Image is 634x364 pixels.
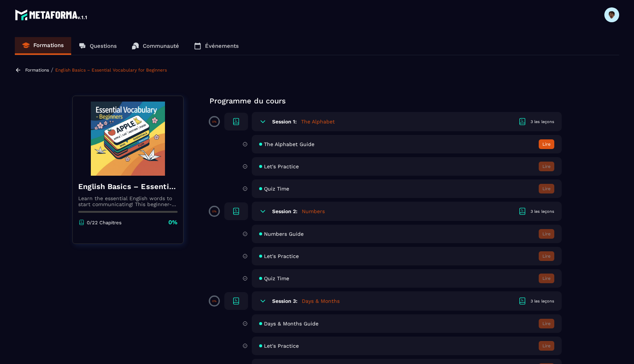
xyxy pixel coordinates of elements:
p: Événements [205,43,239,49]
button: Lire [539,229,554,239]
h4: English Basics – Essential Vocabulary for Beginners [78,181,178,192]
p: Learn the essential English words to start communicating! This beginner-friendly course will help... [78,195,178,207]
span: Let's Practice [264,163,299,169]
div: 3 les leçons [531,298,554,304]
span: Let's Practice [264,343,299,349]
p: Questions [90,43,117,49]
p: 0/22 Chapitres [87,220,122,225]
p: Communauté [143,43,179,49]
div: 3 les leçons [531,209,554,214]
span: Days & Months Guide [264,321,318,327]
a: Formations [25,67,49,73]
p: 0% [168,218,178,226]
button: Lire [539,184,554,193]
button: Lire [539,251,554,261]
h5: Days & Months [302,297,340,305]
div: 3 les leçons [531,119,554,125]
button: Lire [539,274,554,283]
h6: Session 2: [272,208,297,214]
h6: Session 1: [272,119,297,125]
a: English Basics – Essential Vocabulary for Beginners [55,67,167,73]
h6: Session 3: [272,298,297,304]
p: 0% [212,300,217,303]
a: Événements [186,37,246,55]
span: / [51,66,53,73]
p: Programme du cours [209,96,562,106]
span: Numbers Guide [264,231,304,237]
p: Formations [33,42,64,49]
a: Communauté [124,37,186,55]
span: Quiz Time [264,275,289,281]
a: Questions [71,37,124,55]
button: Lire [539,319,554,328]
p: 0% [212,120,217,123]
span: Quiz Time [264,186,289,192]
h5: The Alphabet [301,118,335,125]
img: banner [78,102,178,176]
span: Let's Practice [264,253,299,259]
img: logo [15,7,88,22]
h5: Numbers [302,208,325,215]
span: The Alphabet Guide [264,141,314,147]
p: 0% [212,210,217,213]
a: Formations [15,37,71,55]
button: Lire [539,341,554,351]
button: Lire [539,162,554,171]
button: Lire [539,139,554,149]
